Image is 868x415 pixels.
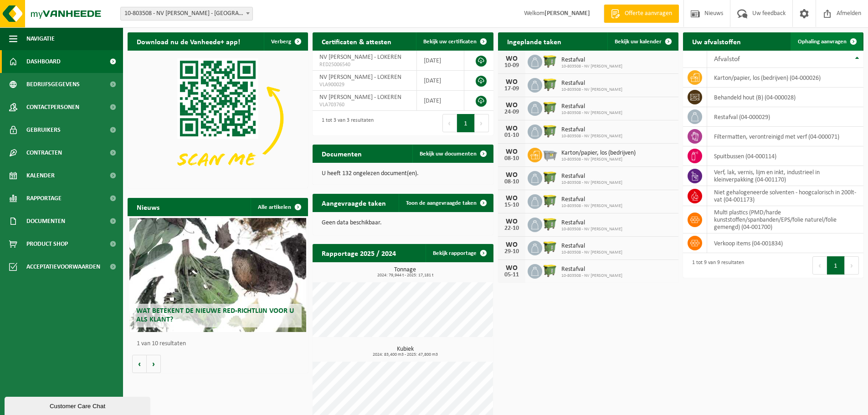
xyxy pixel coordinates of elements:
[561,134,622,139] span: 10-803508 - NV [PERSON_NAME]
[417,91,464,111] td: [DATE]
[503,195,521,202] div: WO
[707,166,863,186] td: verf, lak, vernis, lijm en inkt, industrieel in kleinverpakking (04-001170)
[503,132,521,139] div: 01-10
[503,179,521,185] div: 08-10
[322,171,484,177] p: U heeft 132 ongelezen document(en).
[137,341,303,347] p: 1 van 10 resultaten
[417,51,464,71] td: [DATE]
[791,32,863,51] a: Ophaling aanvragen
[561,196,622,203] span: Restafval
[498,32,570,50] h2: Ingeplande taken
[542,239,558,255] img: WB-1100-HPE-GN-50
[313,244,405,262] h2: Rapportage 2025 / 2024
[688,255,744,275] div: 1 tot 9 van 9 resultaten
[412,145,493,163] a: Bekijk uw documenten
[503,109,521,115] div: 24-09
[319,81,410,88] span: VLA900029
[317,267,493,278] h3: Tonnage
[406,200,477,206] span: Toon de aangevraagde taken
[615,39,662,45] span: Bekijk uw kalender
[132,355,147,373] button: Vorige
[542,146,558,162] img: WB-2500-GAL-GY-01
[26,73,80,96] span: Bedrijfsgegevens
[561,57,622,64] span: Restafval
[5,395,152,415] iframe: chat widget
[561,103,622,110] span: Restafval
[317,273,493,278] span: 2024: 79,944 t - 2025: 17,181 t
[264,32,307,51] button: Verberg
[503,62,521,69] div: 10-09
[542,100,558,115] img: WB-1100-HPE-GN-50
[503,218,521,225] div: WO
[622,9,674,18] span: Offerte aanvragen
[475,114,489,132] button: Next
[542,53,558,69] img: WB-1100-HPE-GN-50
[26,164,55,187] span: Kalender
[503,156,521,162] div: 08-10
[317,113,374,133] div: 1 tot 3 van 3 resultaten
[707,233,863,253] td: verkoop items (04-001834)
[416,32,493,51] a: Bekijk uw certificaten
[322,220,484,226] p: Geen data beschikbaar.
[714,56,740,63] span: Afvalstof
[561,180,622,186] span: 10-803508 - NV [PERSON_NAME]
[542,216,558,232] img: WB-1100-HPE-GN-50
[503,241,521,249] div: WO
[503,78,521,86] div: WO
[426,244,493,262] a: Bekijk rapportage
[707,68,863,88] td: karton/papier, los (bedrijven) (04-000026)
[707,107,863,127] td: restafval (04-000029)
[604,5,679,23] a: Offerte aanvragen
[319,101,410,109] span: VLA703760
[26,233,68,255] span: Product Shop
[503,272,521,278] div: 05-11
[136,307,294,323] span: Wat betekent de nieuwe RED-richtlijn voor u als klant?
[313,32,401,50] h2: Certificaten & attesten
[812,256,827,275] button: Previous
[120,7,253,21] span: 10-803508 - NV ANDRE DE WITTE - LOKEREN
[798,39,847,45] span: Ophaling aanvragen
[26,96,79,119] span: Contactpersonen
[423,39,477,45] span: Bekijk uw certificaten
[544,10,590,17] strong: [PERSON_NAME]
[420,151,477,157] span: Bekijk uw documenten
[542,123,558,139] img: WB-1100-HPE-GN-50
[707,88,863,107] td: behandeld hout (B) (04-000028)
[313,145,371,162] h2: Documenten
[503,125,521,132] div: WO
[561,80,622,87] span: Restafval
[26,210,65,233] span: Documenten
[503,102,521,109] div: WO
[26,27,55,50] span: Navigatie
[26,187,62,210] span: Rapportage
[128,198,169,216] h2: Nieuws
[561,273,622,279] span: 10-803508 - NV [PERSON_NAME]
[129,218,306,332] a: Wat betekent de nieuwe RED-richtlijn voor u als klant?
[417,71,464,91] td: [DATE]
[561,126,622,134] span: Restafval
[707,146,863,166] td: spuitbussen (04-000114)
[561,173,622,180] span: Restafval
[561,203,622,209] span: 10-803508 - NV [PERSON_NAME]
[503,55,521,62] div: WO
[503,171,521,179] div: WO
[317,353,493,357] span: 2024: 83,400 m3 - 2025: 47,800 m3
[313,194,395,212] h2: Aangevraagde taken
[26,141,62,164] span: Contracten
[503,249,521,255] div: 29-10
[26,119,61,141] span: Gebruikers
[128,51,308,186] img: Download de VHEPlus App
[503,265,521,272] div: WO
[542,77,558,92] img: WB-1100-HPE-GN-50
[128,32,249,50] h2: Download nu de Vanheede+ app!
[707,127,863,146] td: filtermatten, verontreinigd met verf (04-000071)
[26,50,61,73] span: Dashboard
[147,355,161,373] button: Volgende
[827,256,845,275] button: 1
[503,225,521,232] div: 22-10
[457,114,475,132] button: 1
[442,114,457,132] button: Previous
[561,219,622,227] span: Restafval
[607,32,678,51] a: Bekijk uw kalender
